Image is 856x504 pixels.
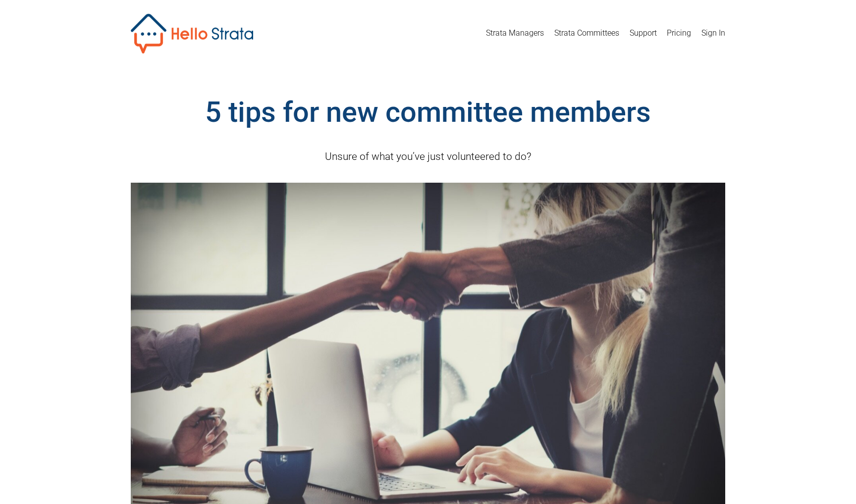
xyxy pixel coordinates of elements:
p: Unsure of what you’ve just volunteered to do? [131,148,725,166]
a: Sign In [701,26,725,42]
a: Strata Committees [554,26,619,42]
a: Pricing [667,26,691,42]
h1: 5 tips for new committee members [131,93,725,133]
a: Support [630,26,657,42]
img: Hello Strata [131,14,253,53]
a: Strata Managers [486,26,544,42]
